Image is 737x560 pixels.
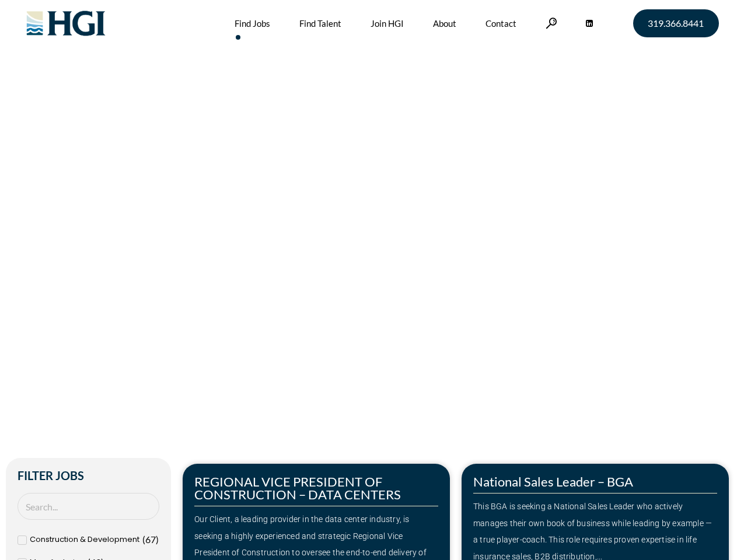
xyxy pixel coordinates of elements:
span: Construction & Development [30,531,139,548]
span: Jobs [71,235,89,247]
span: Next Move [218,181,389,219]
a: Search [546,17,557,29]
a: Home [42,235,67,247]
span: 67 [145,534,156,545]
span: ) [156,534,159,545]
a: National Sales Leader – BGA [473,474,633,489]
input: Search Job [18,493,159,520]
span: » [42,235,89,247]
a: REGIONAL VICE PRESIDENT OF CONSTRUCTION – DATA CENTERS [194,474,401,502]
a: 319.366.8441 [633,9,719,37]
span: Make Your [42,179,211,221]
span: ( [142,534,145,545]
span: 319.366.8441 [648,19,704,28]
h2: Filter Jobs [18,470,159,481]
